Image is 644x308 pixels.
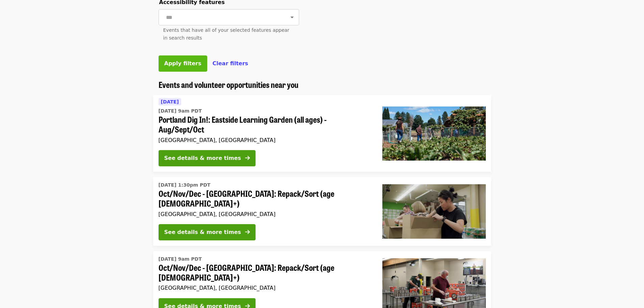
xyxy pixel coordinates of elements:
a: See details for "Oct/Nov/Dec - Portland: Repack/Sort (age 8+)" [153,177,491,246]
span: Portland Dig In!: Eastside Learning Garden (all ages) - Aug/Sept/Oct [159,115,372,134]
div: See details & more times [164,228,241,236]
span: Clear filters [213,60,248,67]
time: [DATE] 1:30pm PDT [159,182,211,189]
span: Apply filters [164,60,201,67]
button: Clear filters [213,60,248,68]
img: Portland Dig In!: Eastside Learning Garden (all ages) - Aug/Sept/Oct organized by Oregon Food Bank [382,106,486,161]
button: Open [287,13,297,22]
span: [DATE] [161,99,179,104]
span: Events that have all of your selected features appear in search results [163,27,289,41]
button: See details & more times [159,150,256,166]
time: [DATE] 9am PDT [159,256,202,263]
div: [GEOGRAPHIC_DATA], [GEOGRAPHIC_DATA] [159,137,372,143]
button: Apply filters [159,55,207,72]
div: See details & more times [164,154,241,162]
div: [GEOGRAPHIC_DATA], [GEOGRAPHIC_DATA] [159,285,372,291]
span: Oct/Nov/Dec - [GEOGRAPHIC_DATA]: Repack/Sort (age [DEMOGRAPHIC_DATA]+) [159,263,372,282]
div: [GEOGRAPHIC_DATA], [GEOGRAPHIC_DATA] [159,211,372,217]
button: See details & more times [159,224,256,240]
i: arrow-right icon [245,229,250,235]
a: See details for "Portland Dig In!: Eastside Learning Garden (all ages) - Aug/Sept/Oct" [153,95,491,172]
span: Events and volunteer opportunities near you [159,78,299,90]
span: Oct/Nov/Dec - [GEOGRAPHIC_DATA]: Repack/Sort (age [DEMOGRAPHIC_DATA]+) [159,189,372,208]
i: arrow-right icon [245,155,250,161]
time: [DATE] 9am PDT [159,108,202,115]
img: Oct/Nov/Dec - Portland: Repack/Sort (age 8+) organized by Oregon Food Bank [382,184,486,238]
